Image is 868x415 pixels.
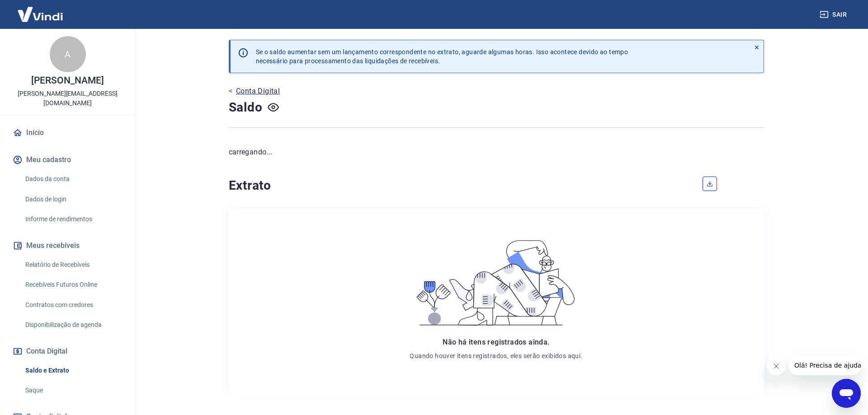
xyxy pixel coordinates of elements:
span: Não há itens registrados ainda. [443,338,549,346]
p: Quando houver itens registrados, eles serão exibidos aqui. [410,351,582,360]
p: [PERSON_NAME] [31,76,104,85]
a: Relatório de Recebíveis [22,256,124,274]
p: < [229,86,232,97]
img: Vindi [11,0,70,28]
iframe: Mensagem da empresa [789,355,861,375]
div: A [50,36,86,72]
h4: Saldo [229,98,263,117]
p: Conta Digital [236,86,280,97]
a: Saque [22,381,124,400]
p: Se o saldo aumentar sem um lançamento correspondente no extrato, aguarde algumas horas. Isso acon... [256,47,628,65]
button: Conta Digital [11,341,124,361]
a: Dados de login [22,190,124,209]
h4: Extrato [229,177,692,195]
a: Dados da conta [22,170,124,188]
a: Contratos com credores [22,296,124,314]
iframe: Botão para abrir a janela de mensagens [832,379,861,408]
button: Meu cadastro [11,150,124,170]
p: [PERSON_NAME][EMAIL_ADDRESS][DOMAIN_NAME] [7,89,128,108]
button: Sair [818,6,850,23]
a: Início [11,123,124,143]
button: Meus recebíveis [11,236,124,256]
a: Saldo e Extrato [22,361,124,380]
a: Recebíveis Futuros Online [22,275,124,294]
a: Disponibilização de agenda [22,316,124,334]
a: Informe de rendimentos [22,210,124,228]
span: Olá! Precisa de ajuda? [5,6,76,14]
iframe: Fechar mensagem [767,357,785,375]
p: carregando... [229,147,764,158]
